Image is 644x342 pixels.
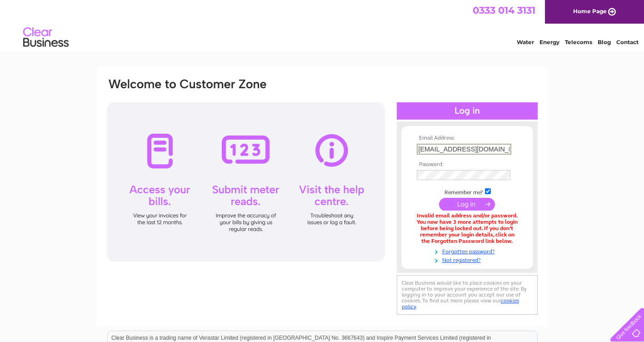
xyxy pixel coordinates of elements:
[598,39,611,45] a: Blog
[565,39,592,45] a: Telecoms
[616,39,639,45] a: Contact
[473,5,535,16] a: 0333 014 3131
[23,24,69,51] img: logo.png
[539,39,559,45] a: Energy
[397,275,538,315] div: Clear Business would like to place cookies on your computer to improve your experience of the sit...
[414,161,520,168] th: Password:
[439,198,495,211] input: Submit
[414,187,520,196] td: Remember me?
[414,135,520,141] th: Email Address:
[417,255,520,264] a: Not registered?
[402,297,519,310] a: cookies policy
[417,213,518,244] div: Invalid email address and/or password. You now have 3 more attempts to login before being locked ...
[108,5,537,44] div: Clear Business is a trading name of Verastar Limited (registered in [GEOGRAPHIC_DATA] No. 3667643...
[517,39,534,45] a: Water
[417,246,520,255] a: Forgotten password?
